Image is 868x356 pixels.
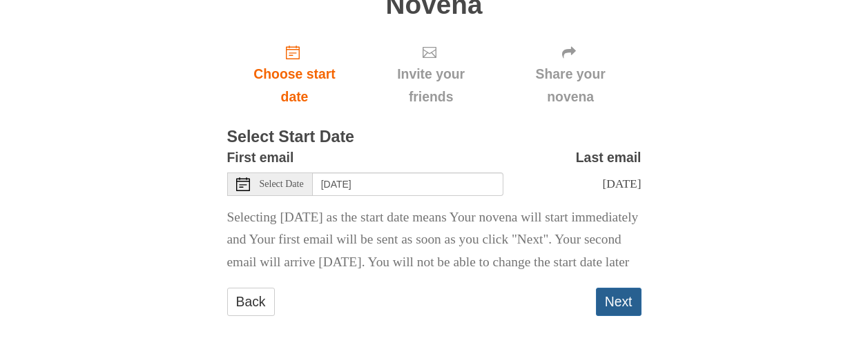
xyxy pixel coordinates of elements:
span: Share your novena [514,63,628,108]
span: Select Date [260,179,304,189]
a: Back [227,288,275,316]
label: Last email [576,146,642,169]
button: Next [596,288,642,316]
h3: Select Start Date [227,128,642,146]
input: Use the arrow keys to pick a date [313,172,503,196]
a: Choose start date [227,33,363,115]
span: [DATE] [602,177,641,190]
span: Choose start date [241,63,349,108]
span: Invite your friends [376,63,485,108]
div: Click "Next" to confirm your start date first. [362,33,499,115]
p: Selecting [DATE] as the start date means Your novena will start immediately and Your first email ... [227,206,642,275]
label: First email [227,146,294,169]
div: Click "Next" to confirm your start date first. [500,33,642,115]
